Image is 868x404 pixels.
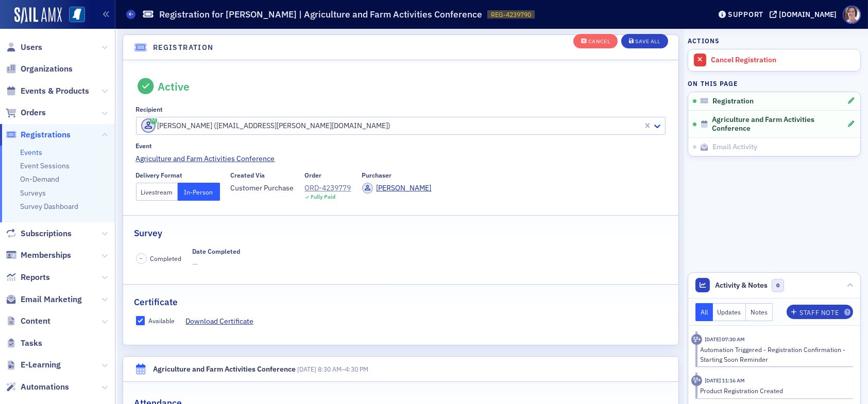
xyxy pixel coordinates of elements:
[305,183,351,194] a: ORD-4239779
[701,345,846,364] div: Automation Triggered - Registration Confirmation - Starting Soon Reminder
[14,7,62,24] img: SailAMX
[21,272,50,283] span: Reports
[153,364,296,375] div: Agriculture and Farm Activities Conference
[772,279,785,292] span: 0
[712,143,757,152] span: Email Activity
[136,171,183,179] div: Delivery Format
[705,377,745,384] time: 8/11/2025 11:16 AM
[6,42,42,53] a: Users
[770,11,840,18] button: [DOMAIN_NAME]
[688,36,720,45] h4: Actions
[62,7,85,24] a: View Homepage
[136,316,145,325] input: Available
[311,194,335,200] div: Fully Paid
[20,202,78,211] a: Survey Dashboard
[305,171,322,179] div: Order
[588,39,610,45] div: Cancel
[21,85,89,97] span: Events & Products
[6,359,61,371] a: E-Learning
[688,79,861,88] h4: On this page
[136,106,163,113] div: Recipient
[153,42,214,53] h4: Registration
[141,118,641,133] div: [PERSON_NAME] ([EMAIL_ADDRESS][PERSON_NAME][DOMAIN_NAME])
[21,294,82,305] span: Email Marketing
[297,365,368,373] span: –
[21,359,61,371] span: E-Learning
[6,129,71,140] a: Registrations
[20,174,59,184] a: On-Demand
[787,305,853,319] button: Staff Note
[297,365,316,373] span: [DATE]
[712,115,846,133] span: Agriculture and Farm Activities Conference
[705,336,745,343] time: 8/19/2025 07:30 AM
[231,183,294,194] span: Customer Purchase
[158,80,190,93] div: Active
[20,188,46,198] a: Surveys
[6,294,82,305] a: Email Marketing
[21,129,71,140] span: Registrations
[377,183,432,194] div: [PERSON_NAME]
[21,315,50,327] span: Content
[134,226,162,240] h2: Survey
[799,310,839,315] div: Staff Note
[6,63,73,75] a: Organizations
[491,10,531,19] span: REG-4239790
[193,259,241,270] span: —
[148,317,175,325] div: Available
[6,315,50,327] a: Content
[231,171,265,179] div: Created Via
[6,250,71,261] a: Memberships
[573,34,618,49] button: Cancel
[6,272,50,283] a: Reports
[21,381,69,393] span: Automations
[6,85,89,97] a: Events & Products
[345,365,368,373] time: 4:30 PM
[185,316,261,327] a: Download Certificate
[843,6,861,24] span: Profile
[20,161,70,170] a: Event Sessions
[21,250,71,261] span: Memberships
[779,10,837,19] div: [DOMAIN_NAME]
[635,39,660,45] div: Save All
[134,295,178,309] h2: Certificate
[362,183,432,194] a: [PERSON_NAME]
[362,171,392,179] div: Purchaser
[712,97,754,106] span: Registration
[711,56,855,65] div: Cancel Registration
[21,228,72,239] span: Subscriptions
[691,375,702,386] div: Activity
[21,63,73,75] span: Organizations
[695,303,713,321] button: All
[21,42,42,53] span: Users
[688,49,860,71] a: Cancel Registration
[6,381,69,393] a: Automations
[150,254,182,263] span: Completed
[136,142,152,150] div: Event
[21,107,46,118] span: Orders
[691,334,702,345] div: Activity
[621,34,668,49] button: Save All
[6,228,72,239] a: Subscriptions
[21,338,42,349] span: Tasks
[701,386,846,395] div: Product Registration Created
[69,7,85,23] img: SailAMX
[140,255,143,262] span: –
[159,8,482,21] h1: Registration for [PERSON_NAME] | Agriculture and Farm Activities Conference
[193,248,241,255] div: Date Completed
[728,10,763,19] div: Support
[6,338,42,349] a: Tasks
[136,153,666,164] a: Agriculture and Farm Activities Conference
[178,183,220,201] button: In-Person
[136,183,178,201] button: Livestream
[713,303,746,321] button: Updates
[20,148,42,157] a: Events
[318,365,342,373] time: 8:30 AM
[716,280,768,291] span: Activity & Notes
[6,107,46,118] a: Orders
[746,303,773,321] button: Notes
